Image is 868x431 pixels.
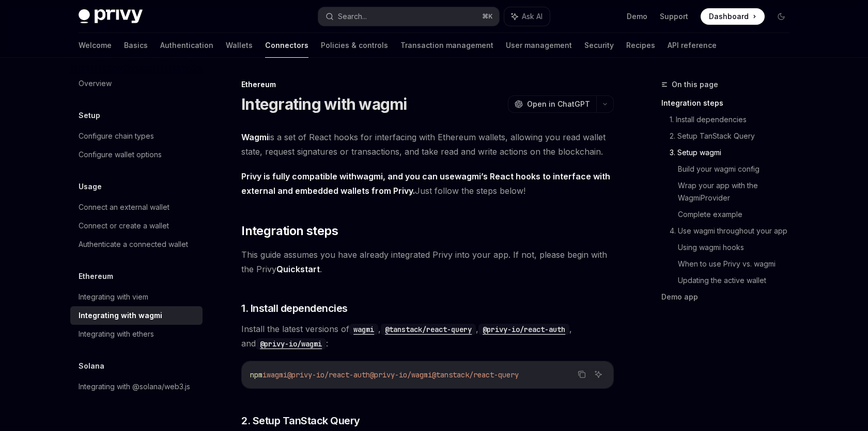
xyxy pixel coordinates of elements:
[678,206,798,223] a: Complete example
[70,288,203,306] a: Integrating with viem
[241,130,614,159] span: is a set of React hooks for interfacing with Ethereum wallets, allowing you read wallet state, re...
[276,264,320,275] a: Quickstart
[79,148,162,161] div: Configure wallet options
[70,377,203,396] a: Integrating with @solana/web3.js
[381,324,476,334] a: @tanstack/react-query
[70,217,203,235] a: Connect or create a wallet
[265,33,308,58] a: Connectors
[241,79,614,90] div: Ethereum
[241,223,338,239] span: Integration steps
[241,413,360,428] span: 2. Setup TanStack Query
[241,301,348,316] span: 1. Install dependencies
[70,306,203,325] a: Integrating with wagmi
[287,370,370,379] span: @privy-io/react-auth
[584,33,614,58] a: Security
[670,223,798,239] a: 4. Use wagmi throughout your app
[349,324,378,335] code: wagmi
[79,238,188,251] div: Authenticate a connected wallet
[478,324,569,334] a: @privy-io/react-auth
[508,95,596,113] button: Open in ChatGPT
[79,309,162,322] div: Integrating with wagmi
[79,270,113,283] h5: Ethereum
[381,324,476,335] code: @tanstack/react-query
[70,74,203,93] a: Overview
[349,324,378,334] a: wagmi
[250,370,262,379] span: npm
[79,180,102,193] h5: Usage
[522,11,542,22] span: Ask AI
[160,33,213,58] a: Authentication
[478,324,569,335] code: @privy-io/react-auth
[338,10,367,23] div: Search...
[455,171,481,182] a: wagmi
[506,33,572,58] a: User management
[70,325,203,343] a: Integrating with ethers
[678,256,798,272] a: When to use Privy vs. wagmi
[79,77,112,90] div: Overview
[432,370,519,379] span: @tanstack/react-query
[226,33,253,58] a: Wallets
[79,328,154,340] div: Integrating with ethers
[79,33,112,58] a: Welcome
[241,132,269,143] a: Wagmi
[670,111,798,128] a: 1. Install dependencies
[79,130,154,142] div: Configure chain types
[575,368,588,381] button: Copy the contents from the code block
[321,33,388,58] a: Policies & controls
[79,360,104,372] h5: Solana
[70,198,203,217] a: Connect an external wallet
[626,33,655,58] a: Recipes
[592,368,605,381] button: Ask AI
[79,201,169,213] div: Connect an external wallet
[79,291,148,303] div: Integrating with viem
[318,7,499,26] button: Search...⌘K
[241,247,614,276] span: This guide assumes you have already integrated Privy into your app. If not, please begin with the...
[678,239,798,256] a: Using wagmi hooks
[262,370,267,379] span: i
[773,8,789,25] button: Toggle dark mode
[678,177,798,206] a: Wrap your app with the WagmiProvider
[678,272,798,289] a: Updating the active wallet
[124,33,148,58] a: Basics
[504,7,550,26] button: Ask AI
[672,78,718,91] span: On this page
[241,171,610,196] strong: Privy is fully compatible with , and you can use ’s React hooks to interface with external and em...
[79,380,190,393] div: Integrating with @solana/web3.js
[661,95,798,111] a: Integration steps
[370,370,432,379] span: @privy-io/wagmi
[256,338,326,350] code: @privy-io/wagmi
[70,145,203,164] a: Configure wallet options
[79,109,100,122] h5: Setup
[709,11,749,22] span: Dashboard
[670,144,798,161] a: 3. Setup wagmi
[357,171,383,182] a: wagmi
[660,11,688,22] a: Support
[241,169,614,198] span: Just follow the steps below!
[79,9,143,24] img: dark logo
[482,12,493,21] span: ⌘ K
[256,338,326,349] a: @privy-io/wagmi
[701,8,765,25] a: Dashboard
[70,235,203,254] a: Authenticate a connected wallet
[527,99,590,109] span: Open in ChatGPT
[241,322,614,351] span: Install the latest versions of , , , and :
[661,289,798,305] a: Demo app
[70,127,203,145] a: Configure chain types
[241,95,407,113] h1: Integrating with wagmi
[79,220,169,232] div: Connect or create a wallet
[267,370,287,379] span: wagmi
[627,11,647,22] a: Demo
[670,128,798,144] a: 2. Setup TanStack Query
[400,33,493,58] a: Transaction management
[678,161,798,177] a: Build your wagmi config
[668,33,717,58] a: API reference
